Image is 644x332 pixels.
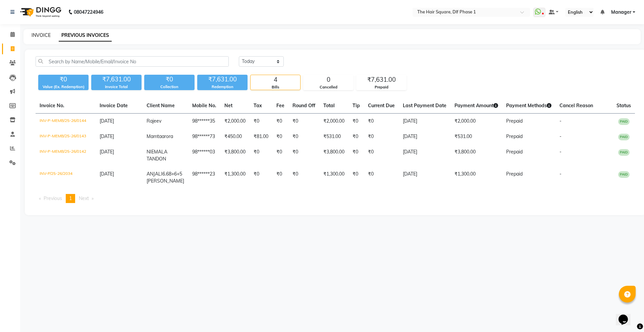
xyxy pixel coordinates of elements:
td: [DATE] [399,144,450,167]
td: ₹1,300.00 [450,167,502,189]
td: ₹3,800.00 [319,144,348,167]
span: Mamta [147,133,162,139]
td: [DATE] [399,167,450,189]
span: Current Due [368,103,395,109]
span: Total [323,103,335,109]
td: ₹0 [348,114,364,129]
span: Status [616,103,631,109]
td: ₹0 [250,144,272,167]
div: ₹7,631.00 [197,75,248,84]
a: INVOICE [32,32,51,38]
td: ₹0 [348,144,364,167]
td: ₹0 [364,167,399,189]
span: [DATE] [100,133,114,139]
span: Manager [611,9,631,16]
td: [DATE] [399,114,450,129]
span: Fee [276,103,284,109]
iframe: chat widget [616,305,637,325]
span: Prepaid [506,149,523,155]
td: ₹0 [364,144,399,167]
span: arora [162,133,173,139]
span: Previous [44,195,62,201]
span: Tip [353,103,360,109]
td: ₹0 [288,129,319,144]
td: ₹531.00 [450,129,502,144]
td: ₹0 [348,129,364,144]
td: ₹450.00 [220,129,250,144]
span: PAID [618,171,630,178]
b: 08047224946 [74,3,103,21]
input: Search by Name/Mobile/Email/Invoice No [36,56,229,67]
nav: Pagination [36,194,635,203]
span: Invoice Date [100,103,128,109]
td: ₹0 [272,114,288,129]
td: ₹3,800.00 [450,144,502,167]
span: - [559,133,561,139]
img: logo [17,3,63,21]
td: ₹81.00 [250,129,272,144]
span: Cancel Reason [559,103,593,109]
td: ₹0 [272,129,288,144]
span: Invoice No. [40,103,64,109]
span: Prepaid [506,133,523,139]
td: ₹2,000.00 [319,114,348,129]
span: Next [79,195,89,201]
div: Cancelled [304,84,353,90]
div: Invoice Total [91,84,142,90]
a: PREVIOUS INVOICES [59,29,112,42]
span: [DATE] [100,118,114,124]
span: [DATE] [100,149,114,155]
td: ₹1,300.00 [319,167,348,189]
td: ₹0 [288,114,319,129]
span: PAID [618,149,630,156]
td: ₹0 [288,144,319,167]
span: - [559,171,561,177]
span: Payment Amount [454,103,498,109]
span: Mobile No. [192,103,216,109]
div: Prepaid [357,84,406,90]
div: ₹0 [38,75,89,84]
span: PAID [618,118,630,125]
div: 4 [251,75,300,84]
span: Prepaid [506,118,523,124]
div: Bills [251,84,300,90]
td: [DATE] [399,129,450,144]
td: INV-P-MEMB/25-26/0142 [36,144,96,167]
span: Rajeev [147,118,161,124]
td: ₹0 [272,167,288,189]
span: 6.68+6+5 [PERSON_NAME] [147,171,184,184]
td: ₹1,300.00 [220,167,250,189]
div: 0 [304,75,353,84]
td: INV-P-MEMB/25-26/0143 [36,129,96,144]
span: Last Payment Date [403,103,446,109]
div: Collection [144,84,195,90]
td: ₹0 [272,144,288,167]
td: ₹531.00 [319,129,348,144]
div: Redemption [197,84,248,90]
span: Round Off [292,103,315,109]
td: ₹2,000.00 [220,114,250,129]
span: NIEMALA TANDON [147,149,167,162]
span: Client Name [147,103,175,109]
span: 1 [69,195,72,201]
span: [DATE] [100,171,114,177]
span: Payment Methods [506,103,551,109]
td: INV-P-MEMB/25-26/0144 [36,114,96,129]
span: Prepaid [506,171,523,177]
div: ₹7,631.00 [357,75,406,84]
td: ₹0 [364,114,399,129]
div: ₹0 [144,75,195,84]
td: ₹0 [364,129,399,144]
span: - [559,149,561,155]
span: - [559,118,561,124]
td: ₹0 [348,167,364,189]
span: Net [224,103,232,109]
span: ANJALI [147,171,162,177]
span: PAID [618,134,630,140]
td: ₹0 [250,114,272,129]
td: INV-P/25-26/2034 [36,167,96,189]
td: ₹0 [250,167,272,189]
td: ₹0 [288,167,319,189]
td: ₹3,800.00 [220,144,250,167]
td: ₹2,000.00 [450,114,502,129]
